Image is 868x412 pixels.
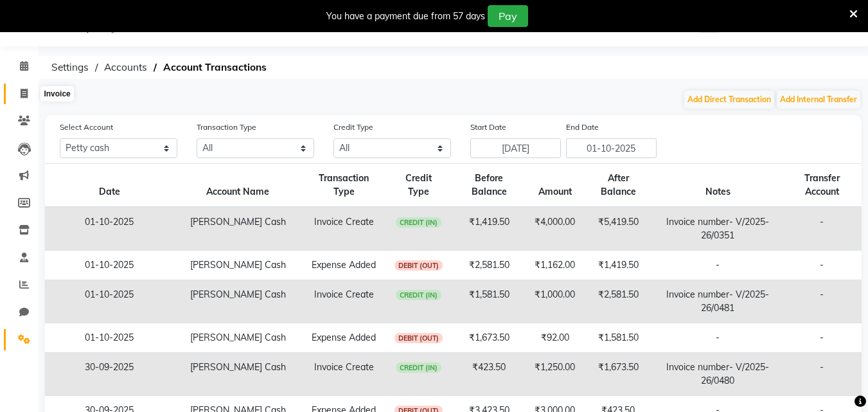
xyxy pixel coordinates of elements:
[653,207,783,251] td: Invoice number- V/2025-26/0351
[173,280,302,323] td: [PERSON_NAME] Cash
[684,91,774,109] button: Add Direct Transaction
[783,353,862,396] td: -
[583,323,653,353] td: ₹1,581.50
[302,353,386,396] td: Invoice Create
[451,323,527,353] td: ₹1,673.50
[302,164,386,208] th: Transaction Type
[173,251,302,280] td: [PERSON_NAME] Cash
[197,121,256,133] label: Transaction Type
[302,207,386,251] td: Invoice Create
[488,5,528,27] button: Pay
[394,333,443,343] span: DEBIT (OUT)
[60,121,113,133] label: Select Account
[98,56,154,79] span: Accounts
[45,164,173,208] th: Date
[451,164,527,208] th: Before Balance
[40,86,73,102] div: Invoice
[173,323,302,353] td: [PERSON_NAME] Cash
[302,280,386,323] td: Invoice Create
[783,164,862,208] th: Transfer Account
[451,207,527,251] td: ₹1,419.50
[173,164,302,208] th: Account Name
[451,251,527,280] td: ₹2,581.50
[583,251,653,280] td: ₹1,419.50
[583,164,653,208] th: After Balance
[45,251,173,280] td: 01-10-2025
[386,164,451,208] th: Credit Type
[653,353,783,396] td: Invoice number- V/2025-26/0480
[302,251,386,280] td: Expense Added
[783,280,862,323] td: -
[45,207,173,251] td: 01-10-2025
[653,164,783,208] th: Notes
[566,121,599,133] label: End Date
[396,363,442,373] span: CREDIT (IN)
[470,138,561,158] input: Start Date
[173,353,302,396] td: [PERSON_NAME] Cash
[783,207,862,251] td: -
[783,323,862,353] td: -
[396,290,442,300] span: CREDIT (IN)
[451,353,527,396] td: ₹423.50
[527,323,583,353] td: ₹92.00
[583,280,653,323] td: ₹2,581.50
[394,260,443,271] span: DEBIT (OUT)
[45,353,173,396] td: 30-09-2025
[45,323,173,353] td: 01-10-2025
[302,323,386,353] td: Expense Added
[396,217,442,228] span: CREDIT (IN)
[333,121,373,133] label: Credit Type
[527,280,583,323] td: ₹1,000.00
[566,138,657,158] input: End Date
[777,91,860,109] button: Add Internal Transfer
[583,353,653,396] td: ₹1,673.50
[653,251,783,280] td: -
[527,164,583,208] th: Amount
[45,56,95,79] span: Settings
[173,207,302,251] td: [PERSON_NAME] Cash
[527,353,583,396] td: ₹1,250.00
[45,280,173,323] td: 01-10-2025
[527,251,583,280] td: ₹1,162.00
[451,280,527,323] td: ₹1,581.50
[527,207,583,251] td: ₹4,000.00
[583,207,653,251] td: ₹5,419.50
[653,323,783,353] td: -
[326,10,485,23] div: You have a payment due from 57 days
[157,56,273,79] span: Account Transactions
[470,121,506,133] label: Start Date
[783,251,862,280] td: -
[653,280,783,323] td: Invoice number- V/2025-26/0481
